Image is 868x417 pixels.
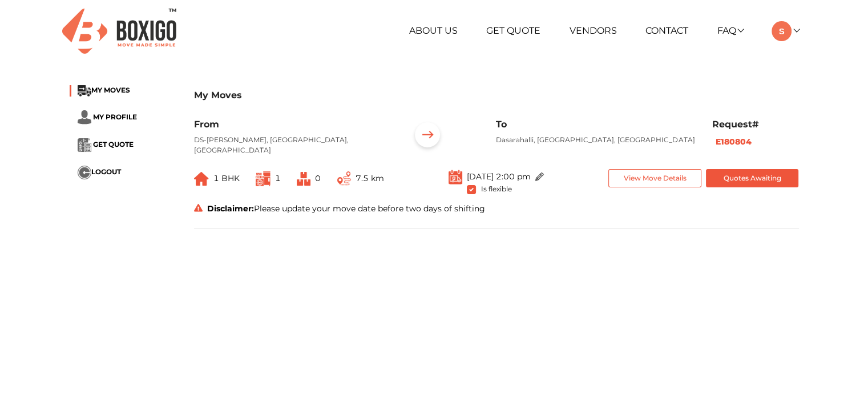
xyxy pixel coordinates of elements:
img: ... [78,85,91,97]
span: LOGOUT [91,167,121,176]
span: 0 [315,173,321,183]
span: MY PROFILE [93,113,137,121]
span: Is flexible [481,183,511,193]
img: ... [535,173,544,181]
button: E180804 [712,135,755,149]
span: MY MOVES [91,86,130,94]
span: 1 [275,173,281,183]
a: Vendors [570,25,617,36]
img: ... [337,171,351,186]
img: ... [78,138,91,152]
button: Quotes Awaiting [706,169,799,188]
img: ... [297,172,310,186]
a: Contact [645,25,688,36]
h6: To [496,119,695,130]
a: ...MY MOVES [78,86,130,94]
img: ... [78,166,91,179]
h6: Request# [712,119,799,130]
span: GET QUOTE [93,140,134,149]
span: 1 BHK [213,173,240,183]
a: ... MY PROFILE [78,113,137,121]
b: E180804 [716,137,752,147]
img: ... [410,119,445,154]
a: About Us [409,25,458,36]
img: ... [449,169,462,185]
a: ... GET QUOTE [78,140,134,149]
img: ... [78,110,91,125]
img: Boxigo [62,9,176,54]
a: Get Quote [486,25,540,36]
span: 7.5 km [356,173,384,183]
button: ...LOGOUT [78,166,121,179]
strong: Disclaimer: [207,203,254,214]
p: Dasarahalli, [GEOGRAPHIC_DATA], [GEOGRAPHIC_DATA] [496,135,695,145]
p: DS-[PERSON_NAME], [GEOGRAPHIC_DATA], [GEOGRAPHIC_DATA] [194,135,393,155]
a: FAQ [717,25,743,36]
img: ... [194,172,209,186]
img: ... [256,171,271,186]
h6: From [194,119,393,130]
h3: My Moves [194,90,799,101]
button: View Move Details [608,169,701,188]
span: [DATE] 2:00 pm [467,171,531,181]
div: Please update your move date before two days of shifting [185,203,808,215]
